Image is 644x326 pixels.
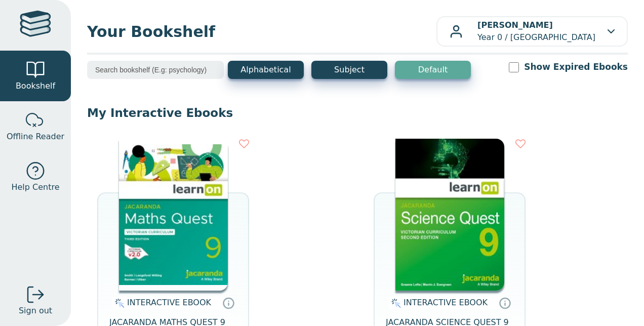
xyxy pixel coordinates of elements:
[499,297,511,309] a: Interactive eBooks are accessed online via the publisher’s portal. They contain interactive resou...
[388,297,401,309] img: interactive.svg
[524,61,628,73] label: Show Expired Ebooks
[87,105,628,120] p: My Interactive Ebooks
[436,16,628,47] button: [PERSON_NAME]Year 0 / [GEOGRAPHIC_DATA]
[7,131,64,143] span: Offline Reader
[228,61,304,79] button: Alphabetical
[395,139,504,291] img: 30be4121-5288-ea11-a992-0272d098c78b.png
[87,61,224,79] input: Search bookshelf (E.g: psychology)
[477,20,553,30] b: [PERSON_NAME]
[16,80,55,92] span: Bookshelf
[222,297,234,309] a: Interactive eBooks are accessed online via the publisher’s portal. They contain interactive resou...
[311,61,387,79] button: Subject
[87,20,436,43] span: Your Bookshelf
[127,298,211,307] span: INTERACTIVE EBOOK
[404,298,488,307] span: INTERACTIVE EBOOK
[112,297,125,309] img: interactive.svg
[19,305,52,317] span: Sign out
[119,139,228,291] img: d8ec4081-4f6c-4da7-a9b0-af0f6a6d5f93.jpg
[11,181,59,193] span: Help Centre
[477,19,595,44] p: Year 0 / [GEOGRAPHIC_DATA]
[395,61,471,79] button: Default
